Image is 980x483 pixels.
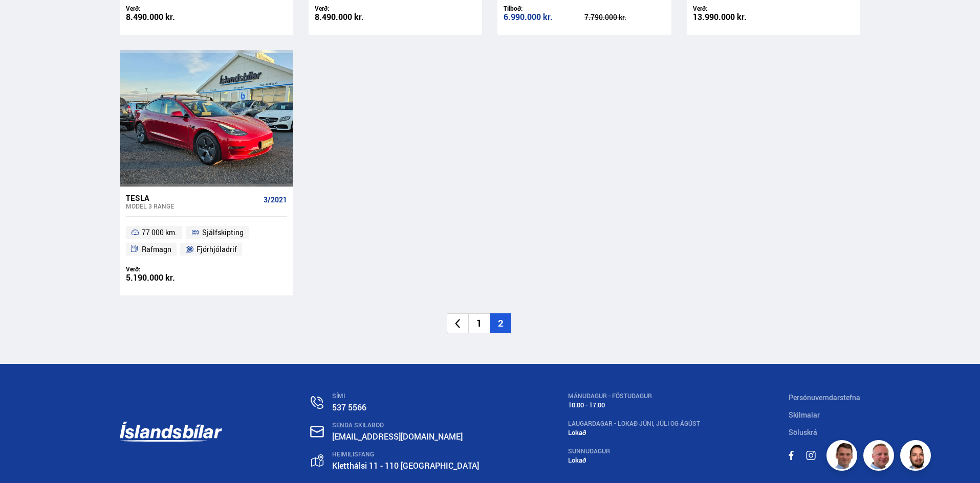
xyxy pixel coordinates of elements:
a: Söluskrá [789,427,817,437]
span: Rafmagn [142,243,171,256]
div: Verð: [126,5,207,12]
div: Tesla [126,193,259,202]
span: Sjálfskipting [202,226,244,239]
div: 7.790.000 kr. [584,14,665,21]
a: Persónuverndarstefna [789,393,860,402]
img: siFngHWaQ9KaOqBr.png [865,442,896,472]
div: SÍMI [332,393,479,400]
div: 8.490.000 kr. [315,13,396,21]
div: LAUGARDAGAR - Lokað Júni, Júli og Ágúst [568,420,700,427]
div: Verð: [693,5,774,12]
img: n0V2lOsqF3l1V2iz.svg [311,396,323,409]
div: 8.490.000 kr. [126,13,207,21]
div: MÁNUDAGUR - FÖSTUDAGUR [568,393,700,400]
img: FbJEzSuNWCJXmdc-.webp [828,442,859,472]
div: 5.190.000 kr. [126,273,207,282]
a: Skilmalar [789,410,820,420]
li: 2 [490,313,511,333]
a: Tesla Model 3 RANGE 3/2021 77 000 km. Sjálfskipting Rafmagn Fjórhjóladrif Verð: 5.190.000 kr. [120,187,293,296]
a: Kletthálsi 11 - 110 [GEOGRAPHIC_DATA] [332,460,479,471]
div: Verð: [315,5,396,12]
div: Verð: [126,265,207,273]
img: gp4YpyYFnEr45R34.svg [311,454,323,467]
div: Lokað [568,456,700,464]
div: HEIMILISFANG [332,451,479,458]
span: 3/2021 [264,196,287,204]
div: Lokað [568,429,700,436]
span: Fjórhjóladrif [197,243,237,256]
a: [EMAIL_ADDRESS][DOMAIN_NAME] [332,431,463,442]
img: nHj8e-n-aHgjukTg.svg [310,426,324,438]
div: 6.990.000 kr. [504,13,584,21]
img: nhp88E3Fdnt1Opn2.png [902,442,932,472]
div: Tilboð: [504,5,584,12]
button: Open LiveChat chat widget [8,4,39,35]
span: 77 000 km. [142,226,177,239]
a: 537 5566 [332,402,366,413]
div: 10:00 - 17:00 [568,401,700,409]
div: SUNNUDAGUR [568,448,700,455]
div: 13.990.000 kr. [693,13,774,21]
li: 1 [468,313,490,333]
div: SENDA SKILABOÐ [332,422,479,429]
div: Model 3 RANGE [126,202,259,210]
